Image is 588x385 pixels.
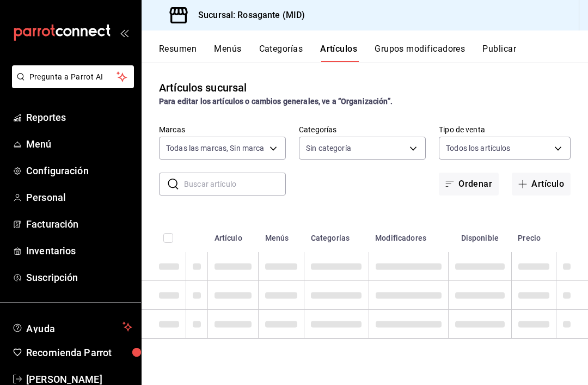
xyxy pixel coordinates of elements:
[259,44,303,62] button: Categorías
[159,80,247,96] div: Artículos sucursal
[512,173,571,195] button: Artículo
[304,217,369,252] th: Categorías
[511,217,556,252] th: Precio
[26,190,132,205] span: Personal
[26,217,132,231] span: Facturación
[26,163,132,178] span: Configuración
[320,44,357,62] button: Artículos
[166,143,265,154] span: Todas las marcas, Sin marca
[159,126,286,133] label: Marcas
[120,28,128,37] button: open_drawer_menu
[208,217,259,252] th: Artículo
[369,217,448,252] th: Modificadores
[159,44,197,62] button: Resumen
[12,65,134,88] button: Pregunta a Parrot AI
[26,320,118,333] span: Ayuda
[159,97,393,106] strong: Para editar los artículos o cambios generales, ve a “Organización”.
[26,345,132,360] span: Recomienda Parrot
[26,137,132,151] span: Menú
[448,217,511,252] th: Disponible
[259,217,304,252] th: Menús
[8,79,134,90] a: Pregunta a Parrot AI
[439,173,499,195] button: Ordenar
[29,71,117,83] span: Pregunta a Parrot AI
[184,173,286,195] input: Buscar artículo
[214,44,241,62] button: Menús
[26,243,132,258] span: Inventarios
[446,143,511,154] span: Todos los artículos
[299,126,426,133] label: Categorías
[375,44,465,62] button: Grupos modificadores
[306,143,351,154] span: Sin categoría
[189,9,305,22] h3: Sucursal: Rosagante (MID)
[26,270,132,285] span: Suscripción
[26,110,132,125] span: Reportes
[439,126,571,133] label: Tipo de venta
[159,44,588,62] div: navigation tabs
[482,44,516,62] button: Publicar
